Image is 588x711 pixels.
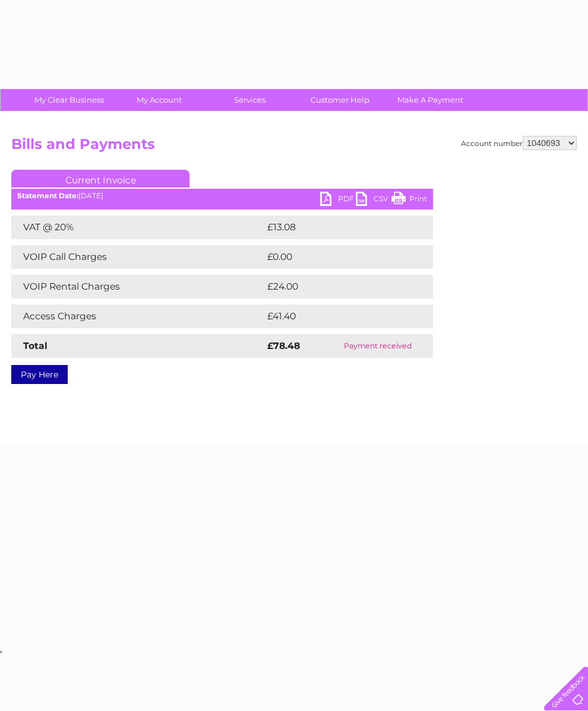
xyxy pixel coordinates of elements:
a: My Account [110,89,208,111]
a: Customer Help [291,89,389,111]
td: Access Charges [11,304,264,328]
a: Print [391,192,427,209]
strong: £78.48 [267,340,300,351]
a: Pay Here [11,365,68,384]
td: VOIP Call Charges [11,245,264,269]
div: [DATE] [11,192,433,200]
td: £24.00 [264,275,410,299]
a: Services [201,89,299,111]
b: Statement Date: [17,191,78,200]
td: VOIP Rental Charges [11,275,264,299]
a: PDF [320,192,356,209]
td: Payment received [323,334,433,358]
td: £13.08 [264,215,408,239]
td: VAT @ 20% [11,215,264,239]
td: £0.00 [264,245,406,269]
strong: Total [23,340,48,351]
a: My Clear Business [20,89,118,111]
a: Make A Payment [381,89,479,111]
div: Account number [461,136,577,150]
td: £41.40 [264,304,408,328]
a: CSV [356,192,391,209]
a: Current Invoice [11,170,189,188]
h2: Bills and Payments [11,136,577,158]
